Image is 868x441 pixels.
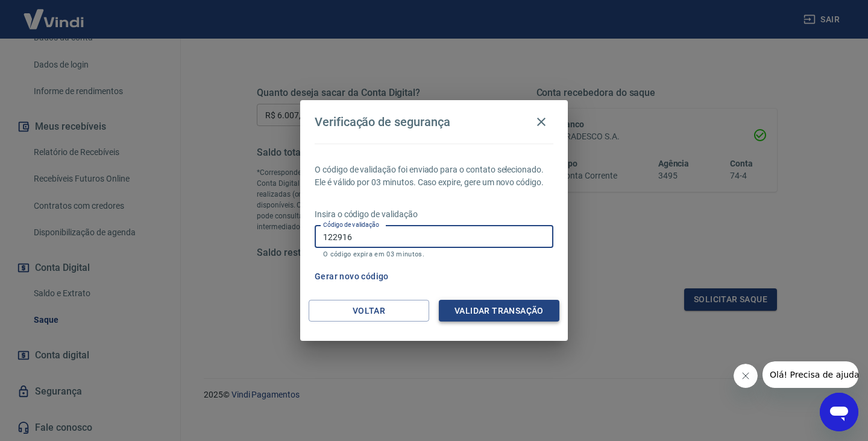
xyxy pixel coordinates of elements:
h4: Verificação de segurança [315,115,450,129]
button: Voltar [309,300,429,322]
p: O código de validação foi enviado para o contato selecionado. Ele é válido por 03 minutos. Caso e... [315,163,553,189]
iframe: Mensagem da empresa [763,361,858,388]
iframe: Botão para abrir a janela de mensagens [820,393,858,431]
label: Código de validação [323,220,379,229]
p: O código expira em 03 minutos. [323,250,545,258]
button: Validar transação [439,300,559,322]
button: Gerar novo código [310,265,394,288]
iframe: Fechar mensagem [734,364,758,388]
span: Olá! Precisa de ajuda? [7,8,101,18]
p: Insira o código de validação [315,208,553,221]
